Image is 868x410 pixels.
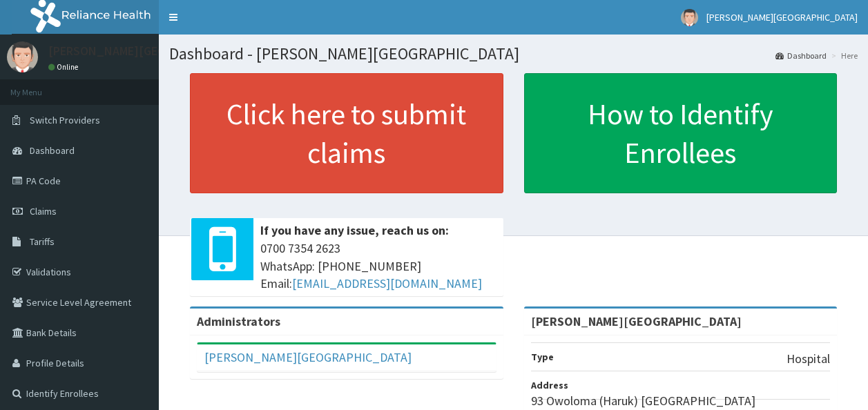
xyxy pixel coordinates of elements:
span: [PERSON_NAME][GEOGRAPHIC_DATA] [706,11,858,23]
span: 0700 7354 2623 WhatsApp: [PHONE_NUMBER] Email: [260,240,496,293]
img: User Image [7,41,38,72]
li: Here [828,50,858,61]
p: Hospital [787,350,830,368]
span: Tariffs [30,235,55,248]
b: Address [531,379,568,391]
img: User Image [681,9,698,26]
b: Type [531,351,554,363]
span: Switch Providers [30,114,100,126]
p: [PERSON_NAME][GEOGRAPHIC_DATA] [48,45,253,57]
b: Administrators [197,313,280,329]
a: Dashboard [775,50,827,61]
span: Dashboard [30,144,75,157]
strong: [PERSON_NAME][GEOGRAPHIC_DATA] [531,313,742,329]
a: Click here to submit claims [190,73,503,193]
a: Online [48,62,81,72]
a: [EMAIL_ADDRESS][DOMAIN_NAME] [292,275,482,291]
span: Claims [30,205,57,217]
b: If you have any issue, reach us on: [260,222,449,238]
h1: Dashboard - [PERSON_NAME][GEOGRAPHIC_DATA] [169,45,858,63]
a: How to Identify Enrollees [524,73,838,193]
a: [PERSON_NAME][GEOGRAPHIC_DATA] [204,349,412,365]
